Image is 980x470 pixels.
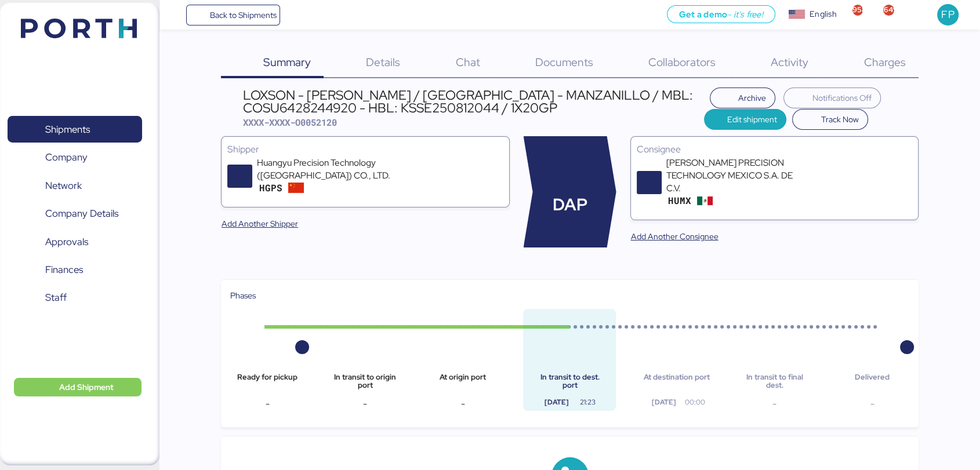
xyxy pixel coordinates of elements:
[8,172,142,199] a: Network
[328,397,402,411] div: -
[835,397,909,411] div: -
[209,8,276,22] span: Back to Shipments
[230,397,304,411] div: -
[810,8,836,20] div: English
[45,177,82,194] span: Network
[640,397,688,407] div: [DATE]
[257,156,396,182] div: Huangyu Precision Technology ([GEOGRAPHIC_DATA]) CO., LTD.
[553,192,587,217] span: DAP
[622,226,728,247] button: Add Another Consignee
[569,397,607,407] div: 21:23
[45,261,83,278] span: Finances
[426,397,500,411] div: -
[455,54,480,70] span: Chat
[366,54,400,70] span: Details
[821,112,859,126] span: Track Now
[737,373,811,390] div: In transit to final dest.
[738,91,766,105] span: Archive
[426,373,500,390] div: At origin port
[666,156,805,195] div: [PERSON_NAME] PRECISION TECHNOLOGY MEXICO S.A. DE C.V.
[532,373,607,390] div: In transit to dest. port
[783,88,881,108] button: Notifications Off
[863,54,905,70] span: Charges
[230,373,304,390] div: Ready for pickup
[737,397,811,411] div: -
[230,289,909,302] div: Phases
[243,116,337,128] span: XXXX-XXXX-O0052120
[166,5,186,25] button: Menu
[8,144,142,171] a: Company
[8,285,142,311] a: Staff
[222,217,298,231] span: Add Another Shipper
[186,5,281,25] a: Back to Shipments
[676,397,714,407] div: 00:00
[59,380,114,394] span: Add Shipment
[212,213,307,234] button: Add Another Shipper
[792,109,868,130] button: Track Now
[535,54,593,70] span: Documents
[532,397,580,407] div: [DATE]
[727,112,777,126] span: Edit shipment
[328,373,402,390] div: In transit to origin port
[8,201,142,227] a: Company Details
[8,116,142,143] a: Shipments
[710,88,776,108] button: Archive
[45,205,118,222] span: Company Details
[640,373,714,390] div: At destination port
[227,143,503,156] div: Shipper
[8,228,142,255] a: Approvals
[14,378,141,396] button: Add Shipment
[8,257,142,283] a: Finances
[637,143,912,156] div: Consignee
[648,54,716,70] span: Collaborators
[45,149,88,166] span: Company
[45,289,67,306] span: Staff
[704,109,787,130] button: Edit shipment
[631,229,718,243] span: Add Another Consignee
[771,54,808,70] span: Activity
[835,373,909,390] div: Delivered
[45,121,90,138] span: Shipments
[812,91,872,105] span: Notifications Off
[263,54,311,70] span: Summary
[941,7,954,22] span: FP
[45,234,88,250] span: Approvals
[243,89,704,115] div: LOXSON - [PERSON_NAME] / [GEOGRAPHIC_DATA] - MANZANILLO / MBL: COSU6428244920 - HBL: KSSE25081204...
